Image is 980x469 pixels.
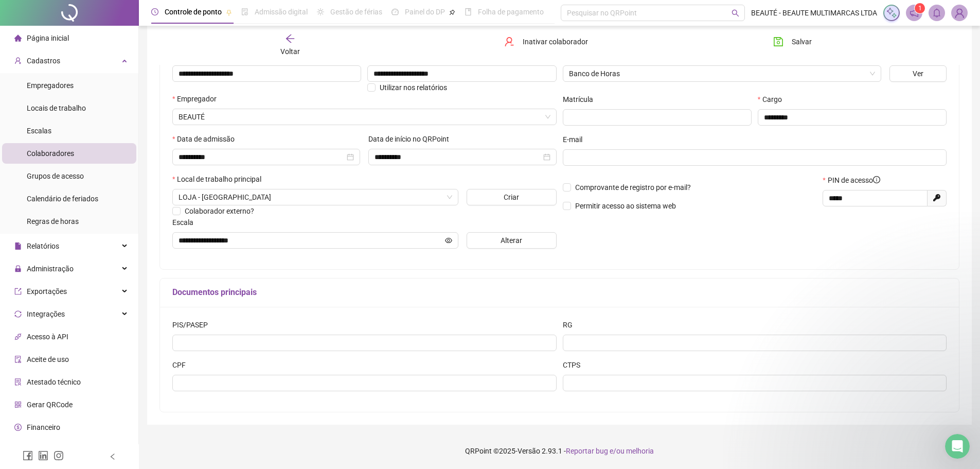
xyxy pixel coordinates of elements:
span: BEAUTÉ - BEAUTE MULTIMARCAS LTDA [751,7,877,19]
span: 1 [918,5,922,12]
span: Folha de pagamento [478,8,544,16]
label: Local de trabalho principal [172,173,268,185]
h5: Documentos principais [172,286,947,299]
img: 76697 [952,5,967,21]
button: Criar [467,189,557,205]
button: Salvar [765,33,819,50]
span: bell [932,8,941,18]
span: Aceite de uso [27,355,69,363]
span: Controle de ponto [165,8,222,16]
span: solution [14,378,22,385]
span: Criar [504,192,519,203]
label: RG [563,319,579,331]
label: Cargo [758,94,789,105]
span: export [14,287,22,294]
label: CTPS [563,359,587,371]
iframe: Intercom live chat [945,434,970,459]
span: dashboard [391,8,399,15]
label: Matrícula [563,94,600,105]
span: Cadastros [27,57,60,65]
span: Inativar colaborador [523,36,588,47]
button: Inativar colaborador [496,33,596,50]
span: Calendário de feriados [27,195,98,203]
footer: QRPoint © 2025 - 2.93.1 - [139,433,980,469]
span: eye [445,237,452,244]
span: Relatórios [27,242,59,250]
label: CPF [172,359,192,371]
span: Versão [518,447,540,455]
sup: 1 [915,3,925,13]
span: Utilizar nos relatórios [380,83,447,92]
span: audit [14,355,22,362]
span: linkedin [38,450,48,461]
span: dollar [14,423,22,430]
span: pushpin [226,9,232,15]
span: file-done [241,8,248,15]
span: Acesso à API [27,333,68,341]
span: sync [14,310,22,317]
span: left [109,453,116,460]
button: Ver [889,65,947,82]
span: Administração [27,265,74,273]
span: user-delete [504,37,514,47]
span: info-circle [873,176,880,183]
label: PIS/PASEP [172,319,215,331]
span: instagram [54,450,64,461]
span: Salvar [792,36,812,47]
span: Voltar [280,47,300,56]
span: Atestado técnico [27,378,81,386]
span: Colaborador externo? [185,207,254,215]
span: Grupos de acesso [27,172,84,180]
span: notification [910,8,919,18]
span: Permitir acesso ao sistema web [575,202,676,210]
span: search [732,9,739,17]
span: file [14,242,22,249]
span: RUA AMARO DUARTE, 347 [179,189,452,205]
span: BEAUTE MULTIMARCAS LTDA [179,109,550,125]
span: Gerar QRCode [27,401,73,409]
label: E-mail [563,134,589,145]
span: lock [14,265,22,272]
span: pushpin [449,9,455,15]
span: Gestão de férias [330,8,382,16]
span: Alterar [501,235,522,246]
label: Empregador [172,93,223,105]
span: Locais de trabalho [27,104,86,112]
span: arrow-left [285,33,295,44]
label: Data de início no QRPoint [368,133,456,145]
span: Integrações [27,310,65,318]
span: Regras de horas [27,217,79,225]
span: Admissão digital [255,8,308,16]
span: Colaboradores [27,149,74,158]
span: book [465,8,472,15]
span: Página inicial [27,34,69,42]
span: qrcode [14,401,22,408]
span: clock-circle [151,8,158,15]
span: home [14,34,22,41]
span: api [14,333,22,340]
span: save [773,37,783,47]
span: Exportações [27,287,67,296]
label: Data de admissão [172,133,241,145]
label: Escala [172,217,200,228]
span: Escalas [27,127,51,135]
span: Empregadores [27,81,74,90]
img: sparkle-icon.fc2bf0ac1784a2077858766a79e2daf3.svg [886,7,897,19]
span: Painel do DP [405,8,445,16]
span: Comprovante de registro por e-mail? [575,183,691,192]
span: sun [317,8,324,15]
span: facebook [23,450,33,461]
span: Reportar bug e/ou melhoria [566,447,654,455]
span: user-add [14,57,22,64]
span: Financeiro [27,423,60,431]
span: Banco de Horas [569,66,875,81]
span: Ver [913,68,923,79]
button: Alterar [467,232,557,249]
span: PIN de acesso [828,175,880,186]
